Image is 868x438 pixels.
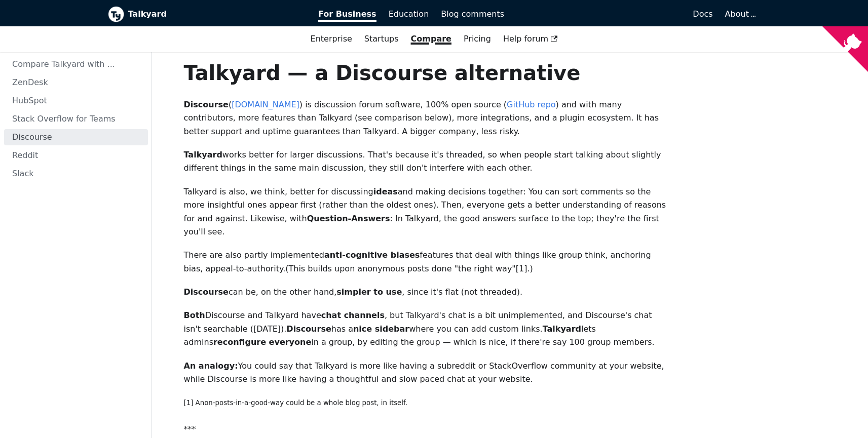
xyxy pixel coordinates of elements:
b: Talkyard [128,8,305,21]
strong: nice sidebar [353,324,409,334]
a: Startups [358,30,405,48]
strong: Question-Answers [307,214,390,223]
a: Compare [411,34,451,44]
strong: Discourse [184,100,229,109]
a: Talkyard logoTalkyard [108,6,305,22]
a: Education [383,6,435,23]
a: Docs [510,6,719,23]
a: Reddit [4,147,148,164]
small: [1] Anon-posts-in-a-good-way could be a whole blog post, in itself. [184,399,407,407]
p: You could say that Talkyard is more like having a subreddit or StackOverflow community at your we... [184,360,669,386]
a: [DOMAIN_NAME] [232,100,299,109]
span: Education [389,9,429,19]
strong: Discourse [286,324,331,334]
a: GitHub repo [507,100,556,109]
p: can be, on the other hand, , since it's flat (not threaded). [184,286,669,299]
span: Docs [693,9,712,19]
p: Talkyard is also, we think, better for discussing and making decisions together: You can sort com... [184,185,669,239]
a: Compare Talkyard with ... [4,56,148,72]
p: ( ) is discussion forum software, 100% open source ( ) and with many contributors, more features ... [184,98,669,138]
a: Enterprise [305,30,358,48]
strong: Talkyard [543,324,581,334]
span: Help forum [503,34,558,44]
strong: reconfigure everyone [213,337,311,347]
strong: chat channels [321,310,385,320]
a: Help forum [497,30,564,48]
a: Discourse [4,129,148,145]
span: Blog comments [441,9,504,19]
strong: An analogy: [184,361,238,371]
a: About [725,9,754,19]
a: Slack [4,166,148,182]
p: Discourse and Talkyard have , but Talkyard's chat is a bit unimplemented, and Discourse's chat is... [184,309,669,349]
strong: Both [184,310,205,320]
h1: Talkyard — a Discourse alternative [184,60,669,86]
a: ZenDesk [4,74,148,91]
strong: simpler to use [336,287,402,297]
p: There are also partly implemented features that deal with things like group think, anchoring bias... [184,249,669,275]
strong: Discourse [184,287,229,297]
img: Talkyard logo [108,6,124,22]
a: Stack Overflow for Teams [4,111,148,127]
strong: ideas [373,187,398,196]
a: For Business [312,6,383,23]
strong: Talkyard [184,150,222,160]
p: works better for larger discussions. That's because it's threaded, so when people start talking a... [184,148,669,175]
strong: anti-cognitive biases [324,250,420,260]
a: Pricing [458,30,497,48]
span: For Business [318,9,376,22]
a: HubSpot [4,93,148,109]
a: Blog comments [435,6,510,23]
